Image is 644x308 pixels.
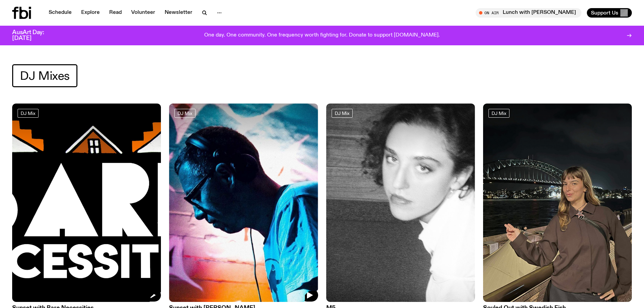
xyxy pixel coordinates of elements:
button: On AirLunch with [PERSON_NAME] [476,8,581,18]
span: DJ Mix [21,111,35,116]
img: Bare Necessities [12,103,161,302]
a: Schedule [45,8,76,18]
p: One day. One community. One frequency worth fighting for. Donate to support [DOMAIN_NAME]. [204,32,440,39]
a: Explore [77,8,104,18]
img: A black and white photo of Lilly wearing a white blouse and looking up at the camera. [326,103,475,302]
span: Support Us [591,10,618,16]
a: Volunteer [127,8,159,18]
img: Simon Caldwell stands side on, looking downwards. He has headphones on. Behind him is a brightly ... [169,103,318,302]
img: Izzy Page stands above looking down at Opera Bar. She poses in front of the Harbour Bridge in the... [483,103,632,302]
a: Read [105,8,126,18]
span: DJ Mix [177,111,192,116]
span: DJ Mixes [20,69,70,82]
a: DJ Mix [174,109,195,118]
span: DJ Mix [335,111,350,116]
a: DJ Mix [488,109,509,118]
a: Newsletter [161,8,196,18]
span: DJ Mix [492,111,506,116]
a: DJ Mix [332,109,353,118]
button: Support Us [587,8,632,18]
a: DJ Mix [18,109,39,118]
h3: AusArt Day: [DATE] [12,30,55,41]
